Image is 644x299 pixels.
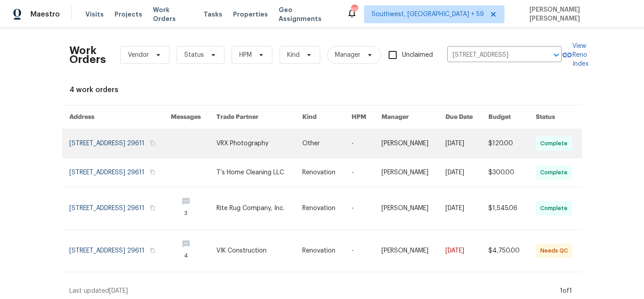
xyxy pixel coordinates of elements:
th: Status [529,105,582,129]
div: 4 work orders [69,85,575,94]
span: Vendor [128,51,149,59]
span: Manager [335,51,360,59]
span: HPM [239,51,252,59]
span: Maestro [30,10,60,19]
td: Renovation [295,158,344,187]
td: [PERSON_NAME] [374,158,438,187]
th: Address [62,105,164,129]
span: Status [184,51,204,59]
button: Copy Address [148,168,157,176]
th: HPM [344,105,375,129]
td: Other [295,129,344,158]
td: [PERSON_NAME] [374,230,438,272]
span: [PERSON_NAME] [PERSON_NAME] [526,5,631,23]
span: Projects [114,10,142,19]
th: Trade Partner [209,105,295,129]
a: View Reno Index [562,42,589,68]
td: Rite Rug Company, Inc. [209,187,295,230]
span: Visits [85,10,104,19]
span: Unclaimed [402,51,433,60]
td: VRX Photography [209,129,295,158]
span: Geo Assignments [279,5,336,23]
button: Copy Address [148,246,157,254]
h2: Work Orders [69,46,106,64]
th: Manager [374,105,438,129]
input: Enter in an address [447,48,537,62]
span: Kind [287,51,300,59]
td: [PERSON_NAME] [374,129,438,158]
td: [PERSON_NAME] [374,187,438,230]
span: Work Orders [153,5,193,23]
button: Copy Address [148,139,157,147]
span: Tasks [203,11,222,17]
span: Properties [233,10,268,19]
td: - [344,187,375,230]
th: Budget [481,105,529,129]
div: 1 of 1 [560,286,572,295]
th: Messages [164,105,210,129]
button: Open [550,49,563,61]
td: VIK Construction [209,230,295,272]
td: - [344,158,375,187]
td: Renovation [295,230,344,272]
td: - [344,230,375,272]
button: Copy Address [148,204,157,212]
th: Due Date [438,105,482,129]
div: Last updated [69,286,557,295]
span: [DATE] [109,288,128,294]
div: 659 [351,5,357,14]
span: Southwest, [GEOGRAPHIC_DATA] + 59 [372,10,484,19]
th: Kind [295,105,344,129]
td: - [344,129,375,158]
td: T’s Home Cleaning LLC [209,158,295,187]
td: Renovation [295,187,344,230]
